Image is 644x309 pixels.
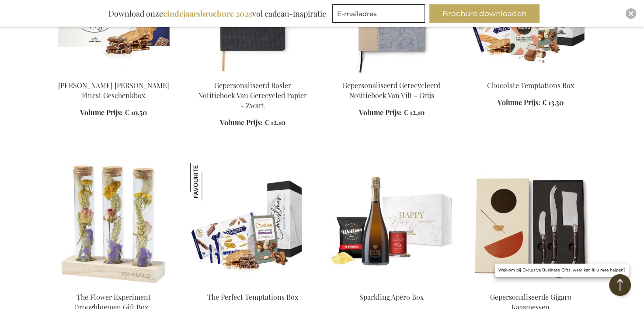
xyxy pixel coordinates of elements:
[80,108,147,118] a: Volume Prijs: € 10,50
[190,163,315,285] img: The Perfect Temptations Box
[628,11,634,16] img: Close
[207,292,298,302] a: The Perfect Temptations Box
[51,282,176,290] a: The Flower Experiment Gift Box - Multi
[58,81,169,100] a: [PERSON_NAME] [PERSON_NAME] Finest Geschenkbox
[498,98,540,107] span: Volume Prijs:
[190,282,315,290] a: The Perfect Temptations Box The Perfect Temptations Box
[51,70,176,78] a: Jules Destrooper Jules' Finest Gift Box Jules Destrooper Jules' Finest Geschenkbox
[329,70,454,78] a: Personalised Recycled Felt Notebook - Grey Gepersonaliseerd Gerecycleerd Notitieboek Van Vilt - G...
[487,81,574,90] a: Chocolate Temptations Box
[332,4,425,23] input: E-mailadres
[542,98,564,107] span: € 13,30
[359,108,425,118] a: Volume Prijs: € 12,10
[468,70,593,78] a: Chocolate Temptations Box Chocolate Temptations Box
[359,292,424,302] a: Sparkling Apéro Box
[220,118,285,128] a: Volume Prijs: € 12,10
[51,163,176,285] img: The Flower Experiment Gift Box - Multi
[329,282,454,290] a: Sparkling Apero Box
[163,8,252,19] b: eindejaarsbrochure 2025
[220,118,263,127] span: Volume Prijs:
[265,118,285,127] span: € 12,10
[404,108,425,117] span: € 12,10
[104,4,330,23] div: Download onze vol cadeau-inspiratie
[626,8,636,19] div: Close
[198,81,307,110] a: Gepersonaliseerd Bosler Notitieboek Van Gerecycled Papier - Zwart
[190,70,315,78] a: Personalised Bosler Recycled Paper Notebook - Black
[359,108,402,117] span: Volume Prijs:
[468,282,593,290] a: Personalised Gigaro Cheese Knives
[498,98,564,108] a: Volume Prijs: € 13,30
[342,81,441,100] a: Gepersonaliseerd Gerecycleerd Notitieboek Van Vilt - Grijs
[468,163,593,285] img: Personalised Gigaro Cheese Knives
[80,108,123,117] span: Volume Prijs:
[125,108,147,117] span: € 10,50
[332,4,428,25] form: marketing offers and promotions
[429,4,540,23] button: Brochure downloaden
[329,163,454,285] img: Sparkling Apero Box
[190,163,228,200] img: The Perfect Temptations Box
